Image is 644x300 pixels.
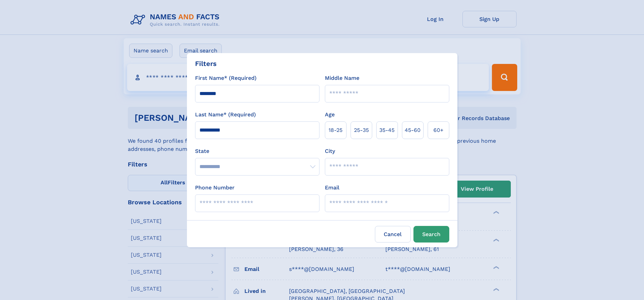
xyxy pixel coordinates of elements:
[354,126,369,134] span: 25‑35
[325,184,339,192] label: Email
[329,126,342,134] span: 18‑25
[195,184,235,192] label: Phone Number
[433,126,444,134] span: 60+
[195,59,217,69] div: Filters
[325,74,359,82] label: Middle Name
[325,111,335,119] label: Age
[405,126,421,134] span: 45‑60
[379,126,395,134] span: 35‑45
[375,226,411,243] label: Cancel
[195,147,319,155] label: State
[413,226,449,243] button: Search
[195,74,257,82] label: First Name* (Required)
[325,147,335,155] label: City
[195,111,256,119] label: Last Name* (Required)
